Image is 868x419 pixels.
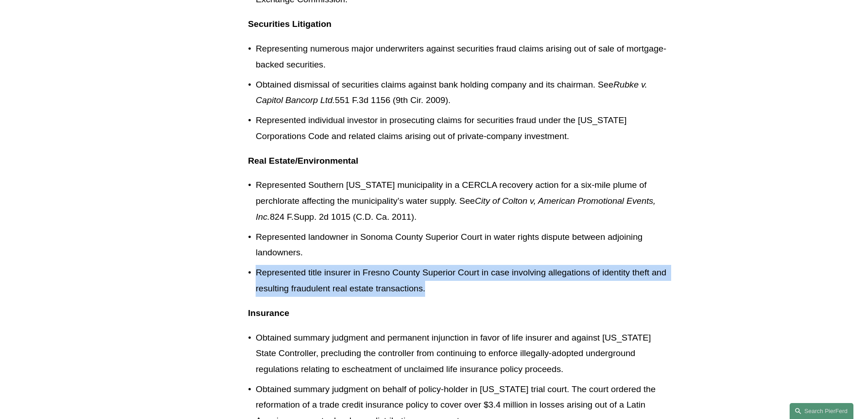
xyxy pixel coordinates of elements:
[256,265,673,296] p: Represented title insurer in Fresno County Superior Court in case involving allegations of identi...
[256,113,673,144] p: Represented individual investor in prosecuting claims for securities fraud under the [US_STATE] C...
[248,156,358,166] strong: Real Estate/Environmental
[256,330,673,378] p: Obtained summary judgment and permanent injunction in favor of life insurer and against [US_STATE...
[256,196,658,222] em: City of Colton v, American Promotional Events, Inc.
[256,177,673,225] p: Represented Southern [US_STATE] municipality in a CERCLA recovery action for a six-mile plume of ...
[790,403,853,419] a: Search this site
[256,77,673,109] p: Obtained dismissal of securities claims against bank holding company and its chairman. See 551 F....
[256,41,673,72] p: Representing numerous major underwriters against securities fraud claims arising out of sale of m...
[248,308,289,318] strong: Insurance
[256,229,673,261] p: Represented landowner in Sonoma County Superior Court in water rights dispute between adjoining l...
[248,19,331,29] strong: Securities Litigation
